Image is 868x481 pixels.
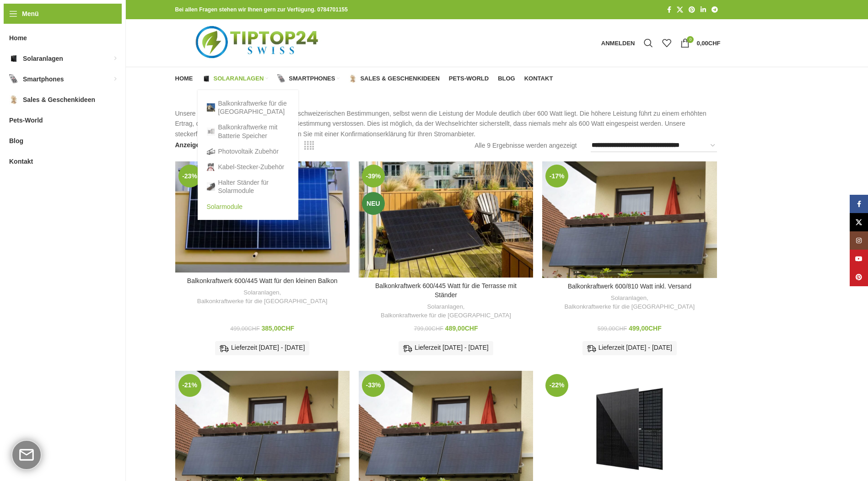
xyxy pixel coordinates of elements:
[243,289,279,297] a: Solaranlagen
[9,95,18,104] img: Sales & Geschenkideen
[363,303,528,320] div: ,
[676,34,725,52] a: 0 0,00CHF
[414,326,443,332] bdi: 799,00
[178,165,201,187] span: -23%
[597,34,640,52] a: Anmelden
[629,325,662,332] bdi: 499,00
[474,140,577,150] p: Alle 9 Ergebnisse werden angezeigt
[615,326,627,332] span: CHF
[498,69,515,88] a: Blog
[427,303,463,311] a: Solaranlagen
[289,75,335,82] span: Smartphones
[658,34,676,52] div: Meine Wunschliste
[564,303,695,311] a: Balkonkraftwerke für die [GEOGRAPHIC_DATA]
[449,75,489,82] span: Pets-World
[359,161,533,278] a: Balkonkraftwerk 600/445 Watt für die Terrasse mit Ständer
[696,40,720,47] bdi: 0,00
[542,161,717,278] a: Balkonkraftwerk 600/810 Watt inkl. Versand
[362,374,385,397] span: -33%
[545,165,568,187] span: -17%
[202,69,269,88] a: Solaranlagen
[582,341,677,355] div: Lieferzeit [DATE] - [DATE]
[175,140,206,150] span: Anzeigen
[9,133,23,149] span: Blog
[601,40,635,46] span: Anmelden
[648,325,662,332] span: CHF
[598,326,627,332] bdi: 599,00
[362,192,385,215] span: Neu
[207,144,289,159] a: Photovoltaik Zubehör
[349,69,439,88] a: Sales & Geschenkideen
[207,128,215,136] img: Balkonkraftwerke mit Batterie Speicher
[230,326,259,332] bdi: 499,00
[171,69,558,88] div: Hauptnavigation
[207,163,215,171] img: Kabel-Stecker-Zubehör
[175,6,348,13] strong: Bei allen Fragen stehen wir Ihnen gern zur Verfügung. 0784701155
[568,283,691,290] a: Balkonkraftwerk 600/810 Watt inkl. Versand
[178,374,201,397] span: -21%
[175,75,193,82] span: Home
[207,159,289,175] a: Kabel-Stecker-Zubehör
[248,326,260,332] span: CHF
[687,36,694,43] span: 0
[202,75,210,83] img: Solaranlagen
[175,39,341,46] a: Logo der Website
[524,69,553,88] a: Kontakt
[381,311,511,320] a: Balkonkraftwerke für die [GEOGRAPHIC_DATA]
[498,75,515,82] span: Blog
[23,91,95,108] span: Sales & Geschenkideen
[431,326,443,332] span: CHF
[23,71,64,87] span: Smartphones
[277,69,340,88] a: Smartphones
[207,182,215,191] img: Halter Ständer für Solarmodule
[304,140,314,151] a: Rasteransicht 4
[639,34,658,52] a: Suche
[449,69,489,88] a: Pets-World
[175,108,721,139] p: Unsere Balkonkraftwerke entsprechen den schweizerischen Bestimmungen, selbst wenn die Leistung de...
[850,195,868,213] a: Facebook Social Link
[850,250,868,268] a: YouTube Social Link
[207,103,215,112] img: Balkonkraftwerke für die Schweiz
[180,289,345,305] div: ,
[547,294,712,311] div: ,
[524,75,553,82] span: Kontakt
[207,147,215,155] img: Photovoltaik Zubehör
[611,294,647,303] a: Solaranlagen
[207,96,289,119] a: Balkonkraftwerke für die [GEOGRAPHIC_DATA]
[709,4,721,16] a: Telegram Social Link
[214,75,264,82] span: Solaranlagen
[9,54,18,63] img: Solaranlagen
[23,50,63,67] span: Solaranlagen
[281,325,294,332] span: CHF
[262,325,295,332] bdi: 385,00
[362,165,385,187] span: -39%
[465,325,478,332] span: CHF
[175,69,193,88] a: Home
[445,325,478,332] bdi: 489,00
[175,19,341,67] img: Tiptop24 Nachhaltige & Faire Produkte
[207,199,289,214] a: Solarmodule
[686,4,698,16] a: Pinterest Social Link
[215,341,309,355] div: Lieferzeit [DATE] - [DATE]
[197,297,328,306] a: Balkonkraftwerke für die [GEOGRAPHIC_DATA]
[674,4,686,16] a: X Social Link
[9,75,18,84] img: Smartphones
[9,112,43,128] span: Pets-World
[207,175,289,198] a: Halter Ständer für Solarmodule
[375,282,517,299] a: Balkonkraftwerk 600/445 Watt für die Terrasse mit Ständer
[399,341,493,355] div: Lieferzeit [DATE] - [DATE]
[664,4,674,16] a: Facebook Social Link
[349,75,357,83] img: Sales & Geschenkideen
[9,153,33,170] span: Kontakt
[850,213,868,231] a: X Social Link
[9,30,27,46] span: Home
[22,9,39,19] span: Menü
[708,40,721,47] span: CHF
[277,75,286,83] img: Smartphones
[545,374,568,397] span: -22%
[207,119,289,143] a: Balkonkraftwerke mit Batterie Speicher
[850,231,868,250] a: Instagram Social Link
[591,139,717,152] select: Shop-Reihenfolge
[175,161,350,273] a: Balkonkraftwerk 600/445 Watt für den kleinen Balkon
